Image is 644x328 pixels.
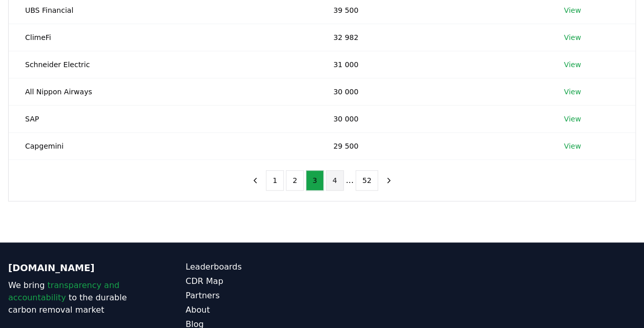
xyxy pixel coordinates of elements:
[246,170,264,191] button: previous page
[564,59,581,70] a: View
[8,280,119,302] span: transparency and accountability
[9,132,317,159] td: Capgemini
[185,275,322,288] a: CDR Map
[564,87,581,97] a: View
[185,261,322,273] a: Leaderboards
[185,304,322,316] a: About
[8,279,144,316] p: We bring to the durable carbon removal market
[317,78,547,105] td: 30 000
[9,51,317,78] td: Schneider Electric
[317,51,547,78] td: 31 000
[266,170,284,191] button: 1
[317,105,547,132] td: 30 000
[8,261,144,275] p: [DOMAIN_NAME]
[346,174,354,187] li: ...
[185,290,322,302] a: Partners
[9,105,317,132] td: SAP
[380,170,398,191] button: next page
[317,132,547,159] td: 29 500
[564,114,581,124] a: View
[317,24,547,51] td: 32 982
[286,170,304,191] button: 2
[564,32,581,43] a: View
[306,170,324,191] button: 3
[564,5,581,15] a: View
[564,141,581,151] a: View
[9,78,317,105] td: All Nippon Airways
[356,170,378,191] button: 52
[9,24,317,51] td: ClimeFi
[326,170,344,191] button: 4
